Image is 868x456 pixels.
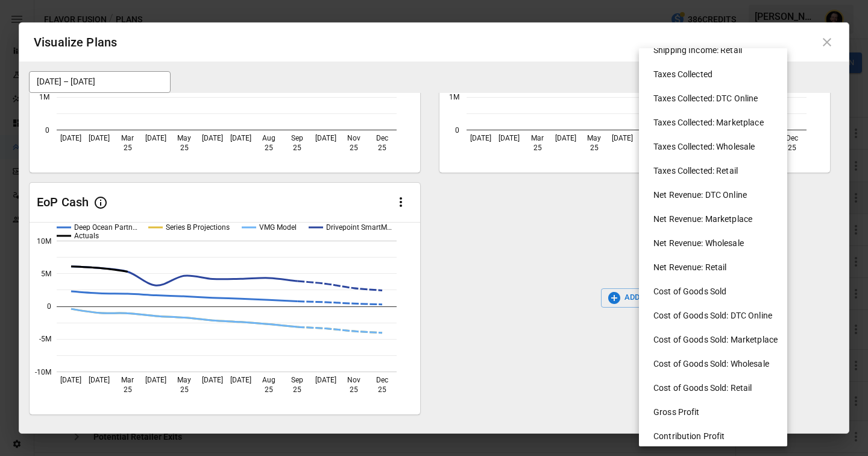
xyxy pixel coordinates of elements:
[644,159,792,183] li: Taxes Collected: Retail
[644,231,792,255] li: Net Revenue: Wholesale
[644,110,792,135] li: Taxes Collected: Marketplace
[644,279,792,303] li: Cost of Goods Sold
[644,376,792,400] li: Cost of Goods Sold: Retail
[644,424,792,448] li: Contribution Profit
[644,255,792,279] li: Net Revenue: Retail
[644,303,792,328] li: Cost of Goods Sold: DTC Online
[644,38,792,62] li: Shipping Income: Retail
[644,328,792,352] li: Cost of Goods Sold: Marketplace
[644,62,792,86] li: Taxes Collected
[644,86,792,110] li: Taxes Collected: DTC Online
[644,352,792,376] li: Cost of Goods Sold: Wholesale
[644,183,792,207] li: Net Revenue: DTC Online
[644,400,792,424] li: Gross Profit
[644,207,792,231] li: Net Revenue: Marketplace
[644,135,792,159] li: Taxes Collected: Wholesale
